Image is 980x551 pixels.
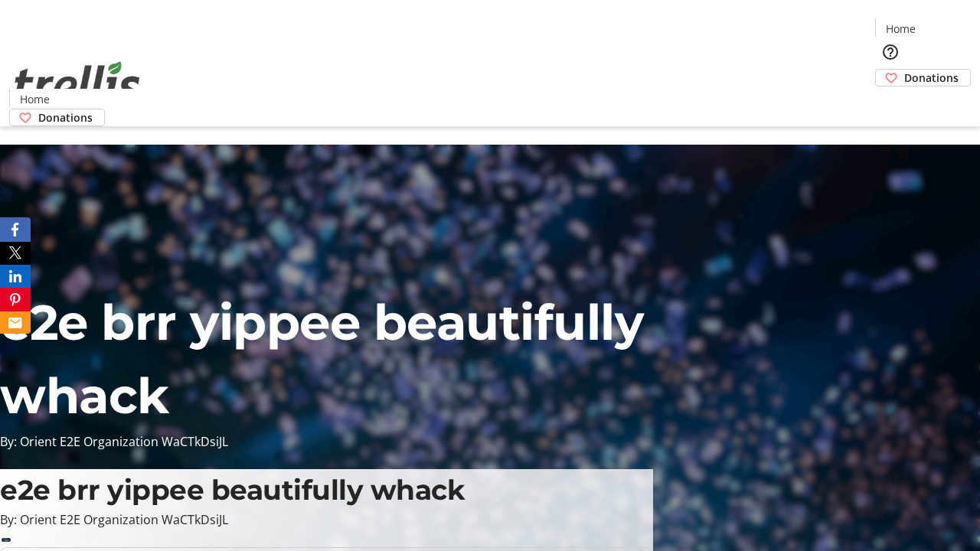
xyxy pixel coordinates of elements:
span: Donations [38,109,93,126]
a: Donations [875,69,971,86]
span: Donations [904,70,959,86]
img: Orient E2E Organization WaCTkDsiJL's Logo [9,44,145,121]
button: Help [875,37,906,67]
span: Home [886,21,916,37]
a: Home [876,21,925,37]
span: Home [20,91,50,107]
button: Cart [875,86,906,117]
a: Home [10,91,59,107]
a: Donations [9,109,105,126]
